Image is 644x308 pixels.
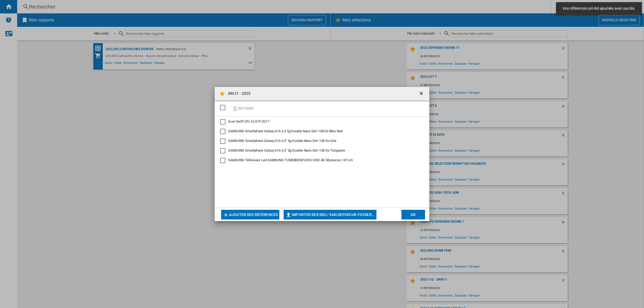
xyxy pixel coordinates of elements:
button: Retirer [230,102,255,115]
md-checkbox: Acer Swift SFL16-31P-3217 [220,119,420,124]
span: Vos références ont été ajoutées avec succès. [561,6,637,11]
h4: DM 21 - 2025 [225,91,250,96]
span: SAMSUNG Smartphone Galaxy A16 6,5" 5g Double Nano Sim 128 Go Gris [228,139,336,143]
span: Acer Swift SFL16-31P-3217 [228,119,269,123]
ng-md-icon: getI18NText('BUTTONS.CLOSE_DIALOG') [419,91,425,97]
md-checkbox: SAMSUNG Téléviseur Led SAMSUNG TU58U8005FUXXC UHD 4K 58 pouces 147 cm [220,158,424,163]
button: Importer des SKU / EAN depuis un fichier... [284,210,376,219]
md-checkbox: SAMSUNG Smartphone Galaxy A16 6,5" 5g Double Nano Sim 128 Go Gris [220,138,420,144]
md-checkbox: SELECTIONS.EDITION_POPUP.SELECT_DESELECT [220,103,228,112]
span: SAMSUNG Smartphone Galaxy A16 6,5 5g Double Nano Sim 128 Go Bleu Nuit [228,129,343,133]
span: SAMSUNG Téléviseur Led SAMSUNG TU58U8005FUXXC UHD 4K 58 pouces 147 cm [228,158,353,162]
span: SAMSUNG Smartphone Galaxy A16 6,5" 5g Double Nano Sim 128 Go Turquoise [228,148,345,152]
button: Ajouter des références [221,210,279,219]
button: getI18NText('BUTTONS.CLOSE_DIALOG') [416,88,427,99]
md-checkbox: SAMSUNG Smartphone Galaxy A16 6,5" 5g Double Nano Sim 128 Go Turquoise [220,148,420,153]
md-checkbox: SAMSUNG Smartphone Galaxy A16 6,5 5g Double Nano Sim 128 Go Bleu Nuit [220,129,420,134]
button: OK [401,210,425,219]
